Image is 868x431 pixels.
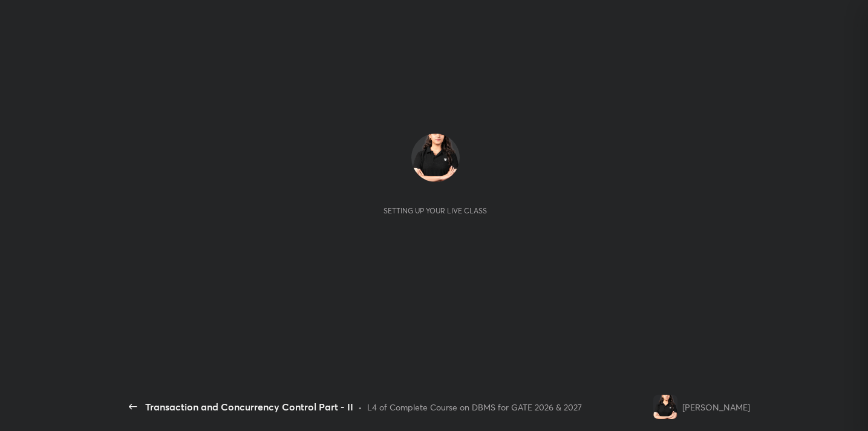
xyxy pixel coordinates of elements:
[682,401,750,413] div: [PERSON_NAME]
[411,134,460,182] img: 4a770520920d42f4a83b4b5e06273ada.png
[145,400,353,414] div: Transaction and Concurrency Control Part - II
[367,401,582,413] div: L4 of Complete Course on DBMS for GATE 2026 & 2027
[358,401,362,413] div: •
[653,395,677,419] img: 4a770520920d42f4a83b4b5e06273ada.png
[383,206,487,215] div: Setting up your live class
